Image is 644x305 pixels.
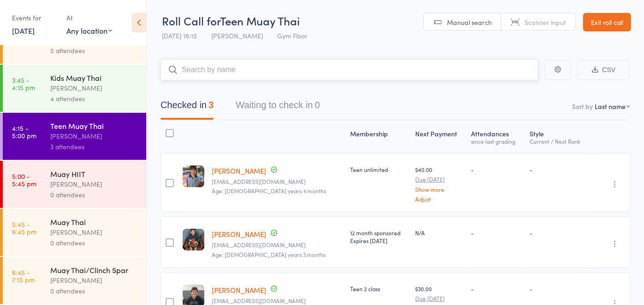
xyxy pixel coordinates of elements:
div: Membership [346,124,412,149]
span: Teen Muay Thai [220,13,300,28]
a: Adjust [415,196,464,202]
span: Manual search [447,18,492,27]
div: Style [526,124,592,149]
div: [PERSON_NAME] [50,179,138,189]
div: Teen unlimited [350,165,408,173]
span: Roll Call for [162,13,220,28]
div: [PERSON_NAME] [50,131,138,141]
span: Age: [DEMOGRAPHIC_DATA] years 3 months [212,250,326,258]
a: 4:15 -5:00 pmTeen Muay Thai[PERSON_NAME]3 attendees [3,113,146,160]
a: 5:45 -6:45 pmMuay Thai[PERSON_NAME]0 attendees [3,209,146,256]
div: - [530,285,589,293]
time: 6:45 - 7:15 pm [12,268,35,283]
a: 5:00 -5:45 pmMuay HIIT[PERSON_NAME]0 attendees [3,161,146,208]
div: 4 attendees [50,93,138,104]
div: [PERSON_NAME] [50,227,138,238]
div: Muay Thai/Clinch Spar [50,265,138,275]
small: info@studio153.com.au [212,178,343,185]
button: Waiting to check in0 [236,95,320,120]
label: Sort by [572,102,593,111]
div: - [530,229,589,237]
small: semoloney77@hotmail.com [212,298,343,304]
div: Expires [DATE] [350,237,408,244]
button: Checked in3 [161,95,214,120]
div: Muay HIIT [50,169,138,179]
div: Kids Muay Thai [50,73,138,83]
div: At [66,10,112,25]
div: 0 attendees [50,189,138,200]
a: 3:45 -4:15 pmKids Muay Thai[PERSON_NAME]4 attendees [3,65,146,112]
a: Exit roll call [583,13,631,31]
a: Show more [415,186,464,192]
div: Next Payment [411,124,467,149]
small: Due [DATE] [415,176,464,183]
div: - [471,285,523,293]
time: 4:15 - 5:00 pm [12,124,36,139]
div: 5 attendees [50,45,138,56]
span: Scanner input [525,18,566,27]
a: [PERSON_NAME] [212,229,266,239]
div: - [471,165,523,173]
a: 6:45 -7:15 pmMuay Thai/Clinch Spar[PERSON_NAME]0 attendees [3,257,146,304]
div: $40.00 [415,165,464,202]
div: Muay Thai [50,217,138,227]
div: 0 attendees [50,238,138,248]
div: Last name [595,102,626,111]
div: Current / Next Rank [530,138,589,144]
img: image1722927896.png [183,165,204,187]
div: 0 attendees [50,286,138,296]
div: 12 month sponsored [350,229,408,244]
div: Any location [66,25,112,36]
div: [PERSON_NAME] [50,83,138,93]
div: Teen 2 class [350,285,408,293]
span: [DATE] 16:15 [162,31,197,40]
div: - [471,229,523,237]
div: 3 [209,100,214,110]
div: 3 attendees [50,141,138,152]
div: 0 [315,100,320,110]
a: [PERSON_NAME] [212,166,266,176]
time: 5:45 - 6:45 pm [12,220,36,235]
small: Due [DATE] [415,295,464,302]
div: Teen Muay Thai [50,121,138,131]
input: Search by name [161,59,538,80]
span: [PERSON_NAME] [211,31,263,40]
div: Events for [12,10,57,25]
div: - [530,165,589,173]
small: ozzydave82@hotmail.com [212,242,343,248]
a: [DATE] [12,25,35,36]
img: image1717998214.png [183,229,204,250]
a: [PERSON_NAME] [212,285,266,295]
button: CSV [578,60,630,80]
div: Atten­dances [468,124,526,149]
time: 5:00 - 5:45 pm [12,172,36,187]
div: since last grading [471,138,523,144]
div: N/A [415,229,464,237]
span: Age: [DEMOGRAPHIC_DATA] years 4 months [212,187,327,195]
div: [PERSON_NAME] [50,275,138,286]
span: Gym Floor [277,31,307,40]
time: 3:45 - 4:15 pm [12,76,35,91]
